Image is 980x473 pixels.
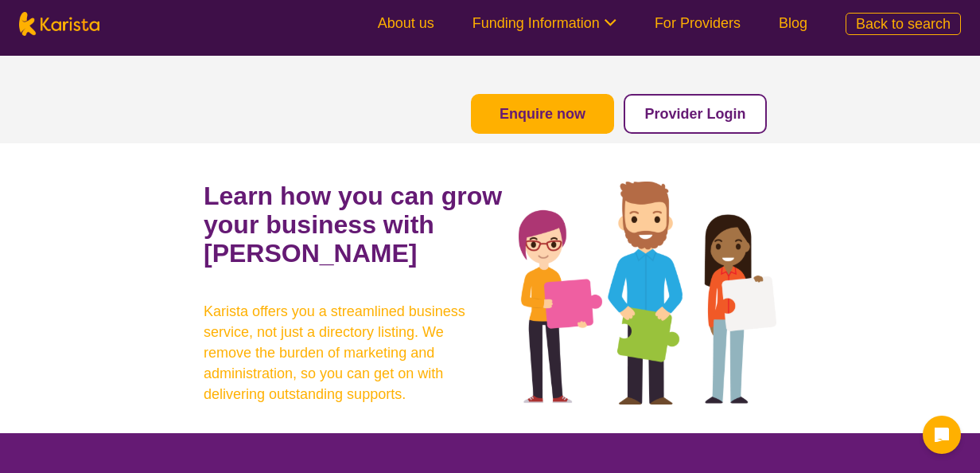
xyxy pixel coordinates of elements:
a: Enquire now [500,106,585,122]
button: Provider Login [624,94,767,134]
a: For Providers [655,15,741,31]
a: Blog [779,15,807,31]
img: grow your business with Karista [519,182,776,405]
img: Karista logo [19,12,99,36]
a: Back to search [846,13,961,35]
b: Karista offers you a streamlined business service, not just a directory listing. We remove the bu... [204,301,490,405]
button: Enquire now [471,94,614,134]
a: Funding Information [472,15,616,31]
a: About us [378,15,434,31]
span: Back to search [856,16,951,32]
b: Learn how you can grow your business with [PERSON_NAME] [204,182,502,268]
a: Provider Login [644,106,745,122]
